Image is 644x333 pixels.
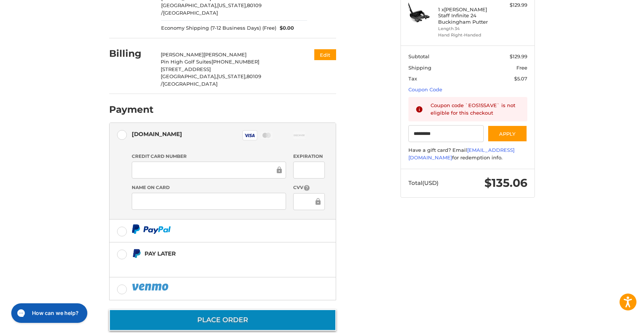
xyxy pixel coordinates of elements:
[217,73,247,79] span: [US_STATE],
[132,184,286,191] label: Name on Card
[161,73,217,79] span: [GEOGRAPHIC_DATA],
[132,282,170,292] img: PayPal icon
[161,2,262,16] span: 80109 /
[431,102,520,117] div: Coupon code `EOS15SAVE` is not eligible for this checkout
[8,301,90,325] iframe: Gorgias live chat messenger
[408,65,431,71] span: Shipping
[217,2,247,8] span: [US_STATE],
[408,125,484,142] input: Gift Certificate or Coupon Code
[484,176,527,190] span: $135.06
[163,81,218,87] span: [GEOGRAPHIC_DATA]
[408,86,442,92] a: Coupon Code
[498,2,527,9] div: $129.99
[516,65,527,71] span: Free
[408,179,438,186] span: Total (USD)
[276,24,294,32] span: $0.00
[109,104,154,115] h2: Payment
[293,153,324,160] label: Expiration
[438,26,496,32] li: Length 34
[132,224,171,234] img: PayPal icon
[408,147,515,160] a: [EMAIL_ADDRESS][DOMAIN_NAME]
[438,6,496,25] h4: 1 x [PERSON_NAME] Staff Infinite 24 Buckingham Putter
[161,73,261,87] span: 80109 /
[109,48,153,59] h2: Billing
[132,262,289,268] iframe: PayPal Message 1
[204,51,247,58] span: [PERSON_NAME]
[487,125,527,142] button: Apply
[161,59,212,65] span: Pin High Golf Suites
[161,51,204,58] span: [PERSON_NAME]
[132,249,141,258] img: Pay Later icon
[408,76,417,82] span: Tax
[109,309,336,331] button: Place Order
[314,49,336,60] button: Edit
[161,24,276,32] span: Economy Shipping (7-12 Business Days) (Free)
[163,10,218,16] span: [GEOGRAPHIC_DATA]
[293,184,324,191] label: CVV
[408,147,527,161] div: Have a gift card? Email for redemption info.
[408,53,429,59] span: Subtotal
[132,128,182,140] div: [DOMAIN_NAME]
[438,32,496,38] li: Hand Right-Handed
[132,153,286,160] label: Credit Card Number
[145,247,289,260] div: Pay Later
[212,59,259,65] span: [PHONE_NUMBER]
[510,53,527,59] span: $129.99
[514,76,527,82] span: $5.07
[161,66,211,72] span: [STREET_ADDRESS]
[161,2,217,8] span: [GEOGRAPHIC_DATA],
